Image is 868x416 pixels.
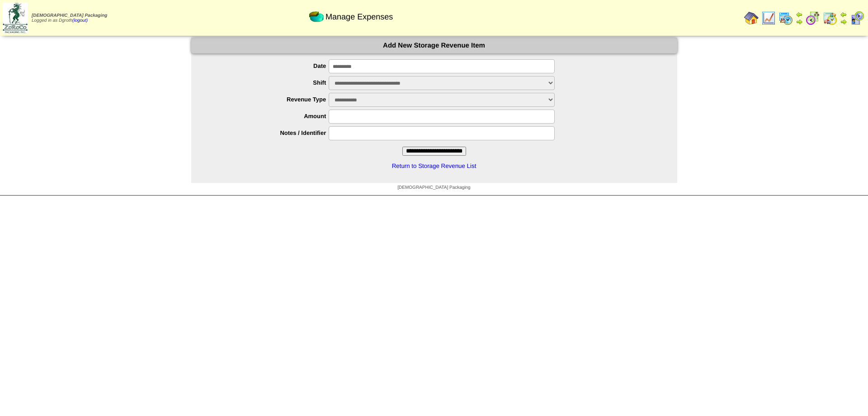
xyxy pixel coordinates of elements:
img: calendarblend.gif [806,11,820,25]
img: arrowleft.gif [840,11,847,18]
span: [DEMOGRAPHIC_DATA] Packaging [397,185,470,190]
img: pie_chart2.png [309,10,324,24]
label: Date [209,62,329,69]
img: calendarinout.gif [823,11,837,25]
span: [DEMOGRAPHIC_DATA] Packaging [32,13,107,18]
img: arrowright.gif [840,18,847,25]
span: Logged in as Dgroth [32,13,107,23]
div: Add New Storage Revenue Item [191,38,677,53]
img: home.gif [744,11,759,25]
label: Revenue Type [209,96,329,103]
img: line_graph.gif [761,11,776,25]
label: Notes / Identifier [209,129,329,136]
img: calendarcustomer.gif [850,11,864,25]
span: Manage Expenses [325,12,393,22]
img: zoroco-logo-small.webp [3,3,28,33]
a: Return to Storage Revenue List [392,163,476,169]
a: (logout) [72,18,88,23]
img: calendarprod.gif [778,11,793,25]
img: arrowleft.gif [796,11,803,18]
label: Shift [209,79,329,86]
img: arrowright.gif [796,18,803,25]
label: Amount [209,113,329,120]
